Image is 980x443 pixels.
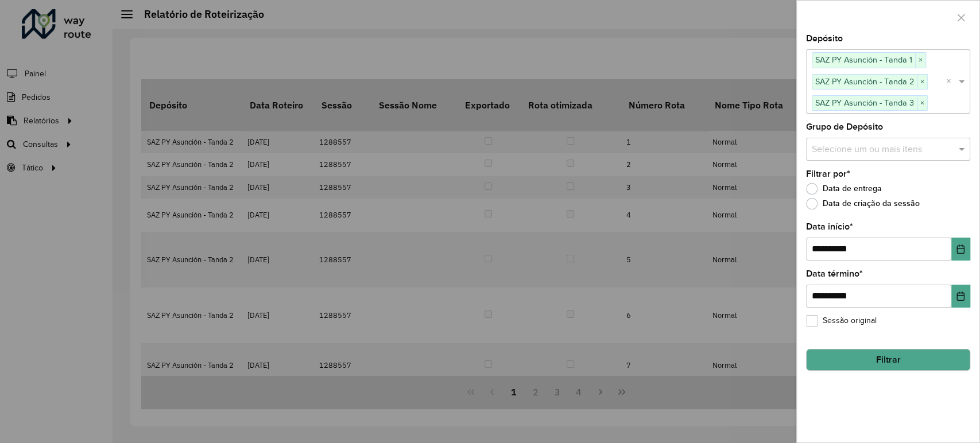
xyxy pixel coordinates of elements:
span: × [915,53,925,67]
span: × [917,75,927,89]
span: × [917,96,927,110]
label: Data término [806,267,863,281]
span: SAZ PY Asunción - Tanda 2 [812,75,917,88]
label: Grupo de Depósito [806,120,883,134]
button: Choose Date [951,285,970,308]
span: Clear all [946,75,956,88]
label: Data início [806,220,853,234]
label: Depósito [806,32,843,45]
button: Filtrar [806,349,970,371]
label: Data de entrega [806,183,882,195]
button: Choose Date [951,238,970,261]
label: Sessão original [806,314,877,327]
span: SAZ PY Asunción - Tanda 1 [812,53,915,67]
span: SAZ PY Asunción - Tanda 3 [812,96,917,110]
label: Data de criação da sessão [806,198,920,209]
label: Filtrar por [806,167,850,181]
